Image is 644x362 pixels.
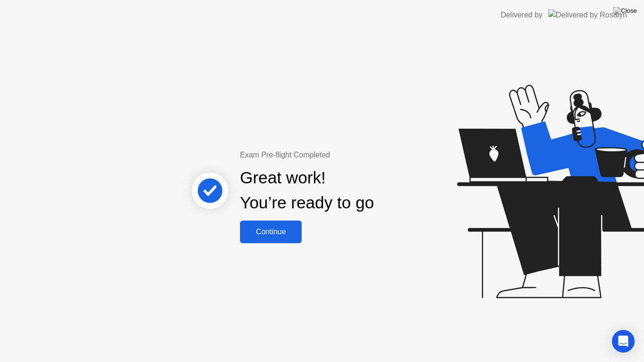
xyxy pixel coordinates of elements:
[243,228,299,236] div: Continue
[240,221,302,243] button: Continue
[240,165,374,215] div: Great work! You’re ready to go
[548,9,627,20] img: Delivered by Rosalyn
[501,9,543,21] div: Delivered by
[612,330,635,353] div: Open Intercom Messenger
[613,7,637,15] img: Close
[240,149,435,161] div: Exam Pre-flight Completed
